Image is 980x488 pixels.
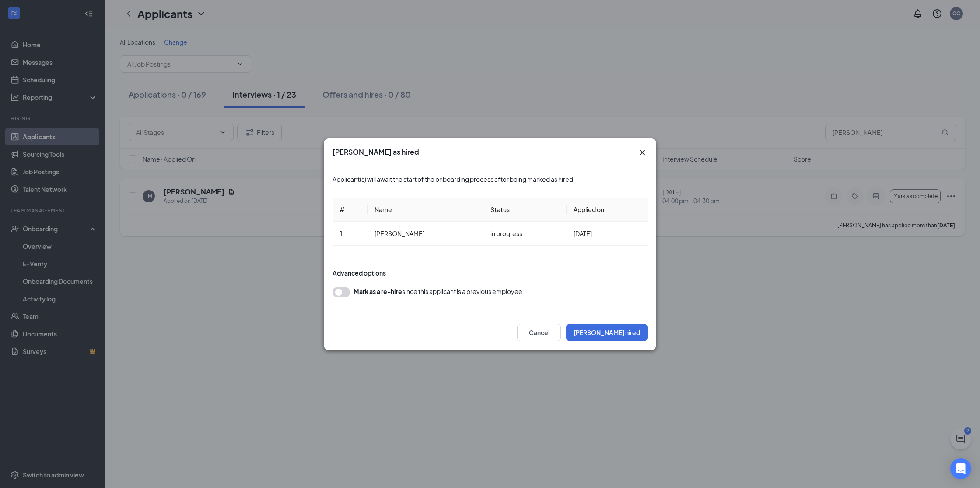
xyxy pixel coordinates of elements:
[517,324,561,341] button: Cancel
[332,147,419,157] h3: [PERSON_NAME] as hired
[637,147,647,158] button: Close
[353,287,402,295] b: Mark as a re-hire
[637,147,647,158] svg: Cross
[339,230,343,237] span: 1
[567,198,647,222] th: Applied on
[566,324,647,341] button: [PERSON_NAME] hired
[367,198,483,222] th: Name
[353,287,524,296] div: since this applicant is a previous employee.
[332,175,647,184] div: Applicant(s) will await the start of the onboarding process after being marked as hired.
[367,222,483,246] td: [PERSON_NAME]
[483,198,567,222] th: Status
[483,222,567,246] td: in progress
[567,222,647,246] td: [DATE]
[950,458,971,479] div: Open Intercom Messenger
[332,269,647,277] div: Advanced options
[332,198,367,222] th: #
